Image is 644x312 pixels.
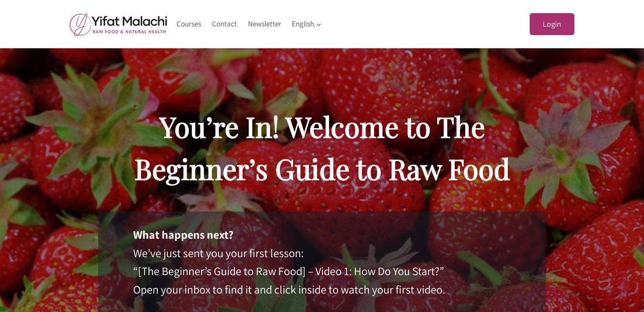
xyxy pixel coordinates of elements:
[530,13,574,36] a: Login
[292,18,322,30] span: English
[242,14,287,35] a: Newsletter
[207,14,243,35] a: Contact
[171,14,207,35] a: Courses
[133,227,234,242] strong: What happens next?
[70,13,167,36] img: yifat_logo41_en.png
[171,14,327,35] nav: Primary Navigation
[287,14,327,35] a: English
[98,105,546,190] h2: You’re In! Welcome to The Beginner’s Guide to Raw Food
